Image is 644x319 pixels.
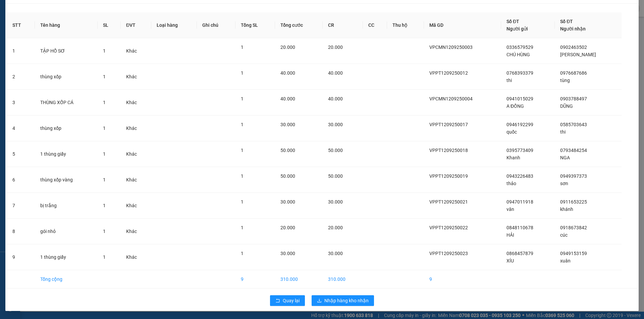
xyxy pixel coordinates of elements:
span: VPPT1209250023 [429,251,468,256]
span: 0947011918 [506,199,533,205]
span: 40.000 [328,70,343,76]
td: 1 thùng giấy [35,141,98,167]
span: Người nhận [560,26,586,31]
span: VPPT1209250021 [429,199,468,205]
th: Loại hàng [151,12,197,38]
span: 1 [103,126,106,131]
button: downloadNhập hàng kho nhận [312,295,374,306]
span: 0395773409 [506,148,533,153]
span: cúc [560,232,568,238]
td: thùng xốp [35,115,98,141]
span: 0793484254 [560,148,587,153]
td: 310.000 [323,270,363,289]
th: Tổng cước [275,12,323,38]
span: 30.000 [280,199,295,205]
span: 0918673842 [560,225,587,230]
th: Tên hàng [35,12,98,38]
span: 20.000 [328,45,343,50]
td: thùng xốp [35,64,98,90]
td: Khác [121,167,152,193]
span: A ĐỒNG [506,103,524,109]
td: Khác [121,244,152,270]
span: rollback [275,298,280,304]
span: 1 [103,177,106,182]
span: Số ĐT [506,19,519,24]
span: Nhập hàng kho nhận [324,297,369,304]
span: VPPT1209250018 [429,148,468,153]
span: 0848110678 [506,225,533,230]
span: 1 [241,45,244,50]
span: 20.000 [280,45,295,50]
td: 9 [7,244,35,270]
span: 50.000 [328,173,343,179]
span: VPPT1209250019 [429,173,468,179]
span: 1 [103,48,106,54]
td: 1 thùng giấy [35,244,98,270]
span: DŨNG [560,103,573,109]
span: 30.000 [280,122,295,127]
span: 1 [241,70,244,76]
span: 1 [103,254,106,260]
span: 0903788497 [560,96,587,101]
span: 1 [241,173,244,179]
span: VPPT1209250017 [429,122,468,127]
span: Quay lại [283,297,300,304]
td: 6 [7,167,35,193]
span: 50.000 [328,148,343,153]
span: Số ĐT [560,19,573,24]
span: xuân [560,258,571,263]
td: gói nhỏ [35,219,98,244]
span: 1 [241,96,244,101]
th: CR [323,12,363,38]
td: Tổng cộng [35,270,98,289]
span: Khanh [506,155,520,160]
span: 20.000 [280,225,295,230]
span: VPPT1209250022 [429,225,468,230]
span: 0911653225 [560,199,587,205]
th: Tổng SL [235,12,275,38]
td: 8 [7,219,35,244]
span: 0946192299 [506,122,533,127]
span: VPCMN1209250004 [429,96,473,101]
span: CHÚ HÙNG [506,52,530,57]
span: quốc [506,129,517,135]
span: thảo [506,181,516,186]
span: sơn [560,181,568,186]
span: HẢI [506,232,514,238]
td: Khác [121,141,152,167]
span: 1 [241,251,244,256]
span: [PERSON_NAME] [560,52,596,57]
span: XÍU [506,258,514,263]
span: 1 [241,148,244,153]
span: 40.000 [280,70,295,76]
span: 0976687686 [560,70,587,76]
td: TẬP HỒ SƠ [35,38,98,64]
td: Khác [121,90,152,115]
span: 0768393379 [506,70,533,76]
span: 30.000 [328,251,343,256]
th: CC [363,12,387,38]
span: VPPT1209250012 [429,70,468,76]
span: Người gửi [506,26,528,31]
span: 1 [103,203,106,208]
td: 310.000 [275,270,323,289]
td: Khác [121,219,152,244]
span: 0585703643 [560,122,587,127]
span: 0336579529 [506,45,533,50]
span: 40.000 [328,96,343,101]
span: 1 [103,100,106,105]
span: khánh [560,207,573,212]
span: 30.000 [328,199,343,205]
span: thi [560,129,566,135]
td: bị trắng [35,193,98,219]
span: vân [506,207,514,212]
span: tùng [560,78,570,83]
span: 1 [241,199,244,205]
span: 0868457879 [506,251,533,256]
span: 30.000 [328,122,343,127]
td: 4 [7,115,35,141]
th: Thu hộ [387,12,424,38]
span: NGA [560,155,570,160]
td: 5 [7,141,35,167]
span: thi [506,78,512,83]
